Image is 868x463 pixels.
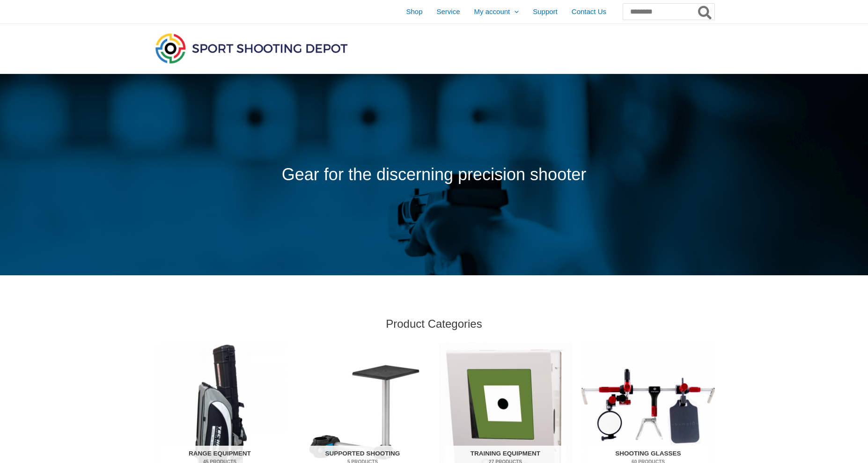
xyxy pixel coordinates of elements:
h2: Product Categories [153,316,715,331]
button: Search [696,4,714,20]
img: Sport Shooting Depot [153,31,350,66]
p: Gear for the discerning precision shooter [153,159,715,191]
